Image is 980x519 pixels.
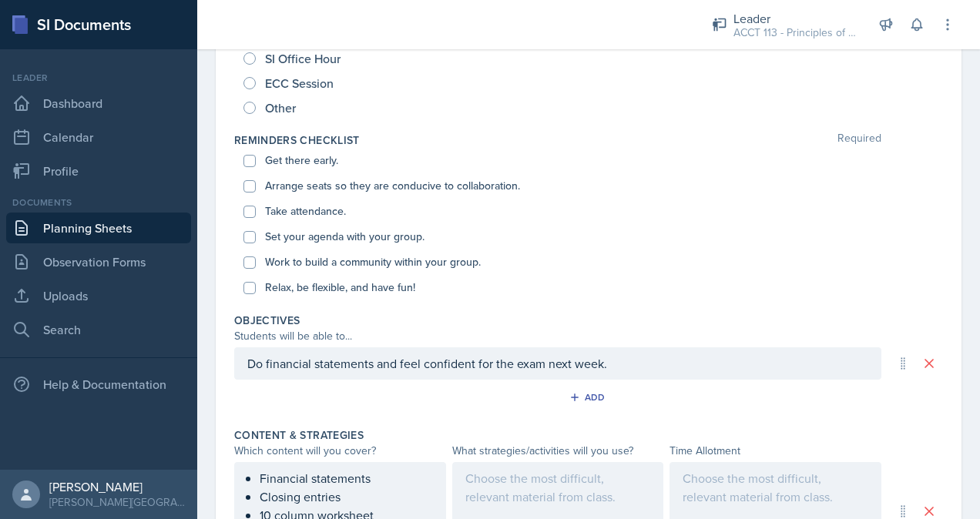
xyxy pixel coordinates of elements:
[6,280,191,311] a: Uploads
[733,9,857,28] div: Leader
[564,386,614,409] button: Add
[6,196,191,209] div: Documents
[6,122,191,152] a: Calendar
[234,328,881,344] div: Students will be able to...
[733,25,857,41] div: ACCT 113 - Principles of Accounting I / Fall 2025
[260,469,433,487] p: Financial statements
[265,229,425,245] label: Set your agenda with your group.
[234,132,360,148] label: Reminders Checklist
[234,443,446,459] div: Which content will you cover?
[572,391,606,403] div: Add
[260,487,433,506] p: Closing entries
[234,313,300,328] label: Objectives
[49,479,185,494] div: [PERSON_NAME]
[265,100,296,116] span: Other
[452,443,664,459] div: What strategies/activities will you use?
[265,203,346,219] label: Take attendance.
[234,427,364,443] label: Content & Strategies
[670,443,881,459] div: Time Allotment
[6,156,191,186] a: Profile
[247,354,868,373] p: Do financial statements and feel confident for the exam next week.
[6,246,191,277] a: Observation Forms
[6,88,191,119] a: Dashboard
[837,132,881,148] span: Required
[6,314,191,345] a: Search
[265,254,481,270] label: Work to build a community within your group.
[265,51,341,66] span: SI Office Hour
[49,494,185,510] div: [PERSON_NAME][GEOGRAPHIC_DATA]
[6,369,191,400] div: Help & Documentation
[265,75,334,91] span: ECC Session
[265,152,338,169] label: Get there early.
[6,213,191,243] a: Planning Sheets
[265,178,520,194] label: Arrange seats so they are conducive to collaboration.
[265,280,415,296] label: Relax, be flexible, and have fun!
[6,71,191,85] div: Leader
